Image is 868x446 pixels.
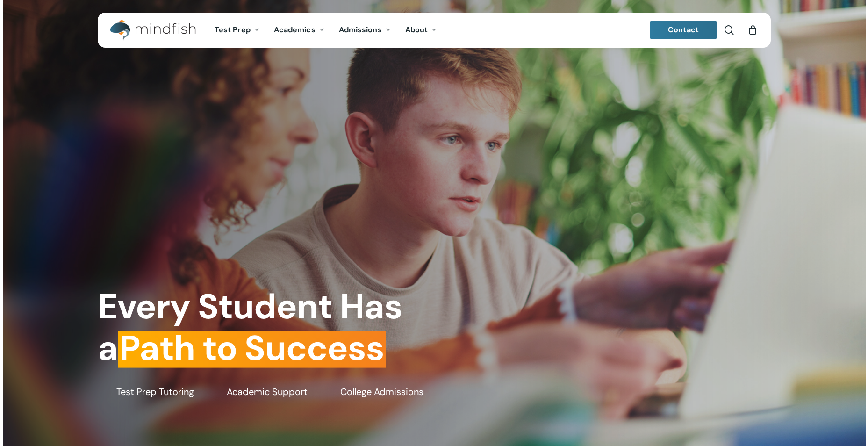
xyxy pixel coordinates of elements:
[208,13,444,48] nav: Main Menu
[339,25,382,35] span: Admissions
[332,26,398,34] a: Admissions
[98,385,194,399] a: Test Prep Tutoring
[118,325,386,371] em: Path to Success
[274,25,316,35] span: Academics
[340,385,423,399] span: College Admissions
[98,13,771,48] header: Main Menu
[215,25,251,35] span: Test Prep
[405,25,428,35] span: About
[650,21,717,39] a: Contact
[398,26,445,34] a: About
[267,26,332,34] a: Academics
[208,385,308,399] a: Academic Support
[116,385,194,399] span: Test Prep Tutoring
[208,26,267,34] a: Test Prep
[227,385,308,399] span: Academic Support
[668,25,699,35] span: Contact
[322,385,423,399] a: College Admissions
[98,286,427,369] h1: Every Student Has a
